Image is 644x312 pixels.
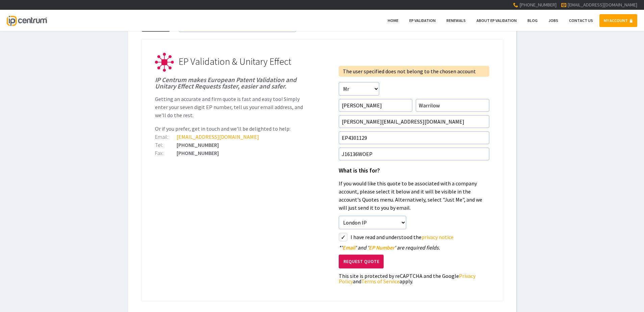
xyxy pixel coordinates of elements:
div: ' ' and ' ' are required fields. [339,245,489,250]
div: [PHONE_NUMBER] [155,150,306,156]
h1: IP Centrum makes European Patent Validation and Unitary Effect Requests faster, easier and safer. [155,77,306,89]
div: Email: [155,134,177,139]
input: Surname [416,99,489,112]
a: Contact Us [565,14,597,27]
label: I have read and understood the [351,233,489,241]
a: Terms of Service [361,278,400,285]
p: Getting an accurate and firm quote is fast and easy too! Simply enter your seven digit EP number,... [155,95,306,119]
a: Home [383,14,403,27]
span: EP Validation [409,18,436,23]
a: About EP Validation [472,14,521,27]
span: Blog [527,18,538,23]
span: EP Number [369,244,394,251]
span: EP Validation & Unitary Effect [179,55,291,68]
a: [EMAIL_ADDRESS][DOMAIN_NAME] [567,2,637,8]
label: styled-checkbox [339,233,347,241]
input: Email [339,115,489,128]
a: Blog [523,14,542,27]
span: Renewals [446,18,466,23]
span: About EP Validation [476,18,517,23]
input: Your Reference [339,148,489,160]
span: Email [342,244,355,251]
div: Tel: [155,142,177,148]
div: Fax: [155,150,177,156]
span: Home [388,18,398,23]
button: Request Quote [339,255,384,268]
a: privacy notice [421,234,454,240]
a: Privacy Policy [339,272,475,285]
input: EP Number [339,131,489,144]
a: EP Validation [405,14,440,27]
div: [PHONE_NUMBER] [155,142,306,148]
p: If you would like this quote to be associated with a company account, please select it below and ... [339,179,489,212]
div: This site is protected by reCAPTCHA and the Google and apply. [339,273,489,284]
div: The user specified does not belong to the chosen account [340,67,488,75]
input: First Name [339,99,412,112]
a: IP Centrum [7,10,47,31]
a: [EMAIL_ADDRESS][DOMAIN_NAME] [177,133,259,140]
a: MY ACCOUNT [599,14,637,27]
a: Renewals [442,14,470,27]
span: Contact Us [569,18,593,23]
h1: What is this for? [339,168,489,174]
a: Jobs [544,14,563,27]
p: Or if you prefer, get in touch and we'll be delighted to help: [155,125,306,133]
span: [PHONE_NUMBER] [519,2,557,8]
span: Jobs [548,18,558,23]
